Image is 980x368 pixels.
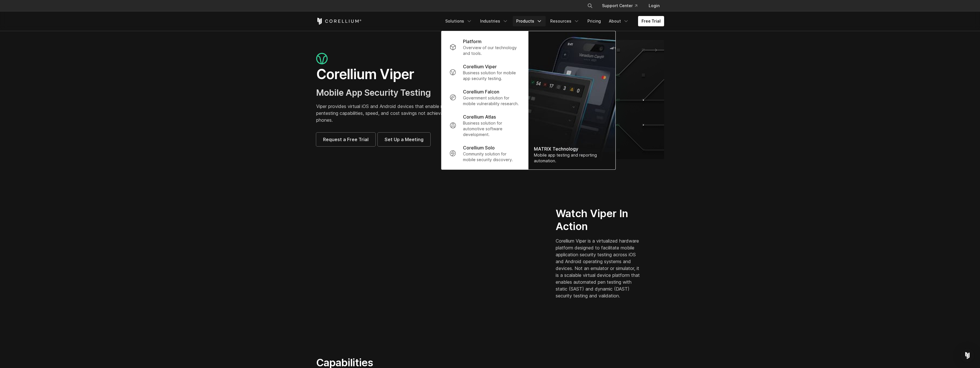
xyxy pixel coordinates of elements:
a: Set Up a Meeting [378,133,430,146]
span: Mobile App Security Testing [316,87,431,98]
a: Login [644,1,664,11]
a: MATRIX Technology Mobile app testing and reporting automation. [528,31,615,169]
p: Business solution for mobile app security testing. [463,70,520,81]
p: Corellium Viper is a virtualized hardware platform designed to facilitate mobile application secu... [556,237,642,299]
p: Business solution for automotive software development. [463,120,520,137]
a: Corellium Viper Business solution for mobile app security testing. [445,60,524,85]
div: MATRIX Technology [534,145,609,152]
span: Request a Free Trial [323,136,369,143]
p: Government solution for mobile vulnerability research. [463,95,520,107]
a: Corellium Home [316,18,362,25]
p: Corellium Solo [463,144,495,151]
p: Corellium Falcon [463,88,499,95]
a: Support Center [597,1,642,11]
a: About [605,16,632,26]
img: viper_icon_large [316,53,328,65]
a: Solutions [442,16,476,26]
p: Community solution for mobile security discovery. [463,151,520,163]
h2: Watch Viper In Action [556,207,642,233]
a: Resources [547,16,583,26]
button: Search [585,1,595,11]
div: Navigation Menu [580,1,664,11]
p: Platform [463,38,482,45]
a: Pricing [584,16,604,26]
a: Request a Free Trial [316,133,375,146]
a: Platform Overview of our technology and tools. [445,35,524,60]
p: Overview of our technology and tools. [463,45,520,56]
a: Free Trial [638,16,664,26]
a: Corellium Atlas Business solution for automotive software development. [445,110,524,141]
img: Matrix_WebNav_1x [528,31,615,169]
h1: Corellium Viper [316,66,484,83]
a: Corellium Falcon Government solution for mobile vulnerability research. [445,85,524,110]
div: Navigation Menu [442,16,664,26]
a: Corellium Solo Community solution for mobile security discovery. [445,141,524,166]
p: Viper provides virtual iOS and Android devices that enable mobile app pentesting capabilities, sp... [316,103,484,123]
span: Set Up a Meeting [385,136,423,143]
div: Mobile app testing and reporting automation. [534,152,609,164]
p: Corellium Viper [463,63,497,70]
p: Corellium Atlas [463,113,496,120]
a: Industries [477,16,512,26]
a: Products [513,16,546,26]
div: Open Intercom Messenger [961,349,974,362]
